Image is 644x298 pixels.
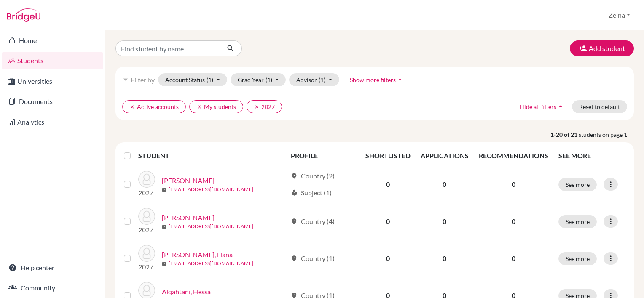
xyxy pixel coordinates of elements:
[291,216,335,226] div: Country (4)
[291,218,298,225] span: location_on
[162,176,215,186] a: [PERSON_NAME]
[350,76,396,83] span: Show more filters
[266,76,272,83] span: (1)
[553,146,631,166] th: SEE MORE
[2,52,103,69] a: Students
[474,146,553,166] th: RECOMMENDATIONS
[360,146,416,166] th: SHORTLISTED
[479,179,548,189] p: 0
[169,186,253,193] a: [EMAIL_ADDRESS][DOMAIN_NAME]
[122,76,129,83] i: filter_list
[291,173,298,179] span: location_on
[360,240,416,277] td: 0
[115,40,220,56] input: Find student by name...
[138,146,286,166] th: STUDENT
[343,73,411,86] button: Show more filtersarrow_drop_up
[291,189,298,196] span: local_library
[138,188,155,198] p: 2027
[360,203,416,240] td: 0
[572,100,627,113] button: Reset to default
[558,178,597,191] button: See more
[138,208,155,225] img: Al Ghanem, Yasmeen
[158,73,227,86] button: Account Status(1)
[291,253,335,263] div: Country (1)
[138,245,155,262] img: Al Khateri, Hana
[291,171,335,181] div: Country (2)
[254,104,260,110] i: clear
[162,287,211,297] a: Alqahtani, Hessa
[231,73,286,86] button: Grad Year(1)
[129,104,135,110] i: clear
[579,130,634,139] span: students on page 1
[558,252,597,265] button: See more
[7,8,40,22] img: Bridge-U
[291,188,332,198] div: Subject (1)
[319,76,325,83] span: (1)
[2,259,103,276] a: Help center
[189,100,243,113] button: clearMy students
[396,75,404,84] i: arrow_drop_up
[2,93,103,110] a: Documents
[162,250,233,260] a: [PERSON_NAME], Hana
[605,7,634,23] button: Zeina
[122,100,186,113] button: clearActive accounts
[570,40,634,56] button: Add student
[207,76,213,83] span: (1)
[138,171,155,188] img: Abou Mrad, Ralph
[416,166,474,203] td: 0
[291,255,298,262] span: location_on
[162,261,167,266] span: mail
[416,146,474,166] th: APPLICATIONS
[286,146,360,166] th: PROFILE
[247,100,282,113] button: clear2027
[513,100,572,113] button: Hide all filtersarrow_drop_up
[520,103,556,110] span: Hide all filters
[2,32,103,49] a: Home
[416,203,474,240] td: 0
[2,114,103,130] a: Analytics
[196,104,202,110] i: clear
[2,73,103,90] a: Universities
[131,76,155,84] span: Filter by
[416,240,474,277] td: 0
[162,224,167,229] span: mail
[479,253,548,263] p: 0
[138,225,155,235] p: 2027
[556,102,565,111] i: arrow_drop_up
[169,260,253,267] a: [EMAIL_ADDRESS][DOMAIN_NAME]
[289,73,339,86] button: Advisor(1)
[162,213,215,223] a: [PERSON_NAME]
[360,166,416,203] td: 0
[550,130,579,139] strong: 1-20 of 21
[138,262,155,272] p: 2027
[2,279,103,296] a: Community
[479,216,548,226] p: 0
[162,187,167,192] span: mail
[558,215,597,228] button: See more
[169,223,253,230] a: [EMAIL_ADDRESS][DOMAIN_NAME]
